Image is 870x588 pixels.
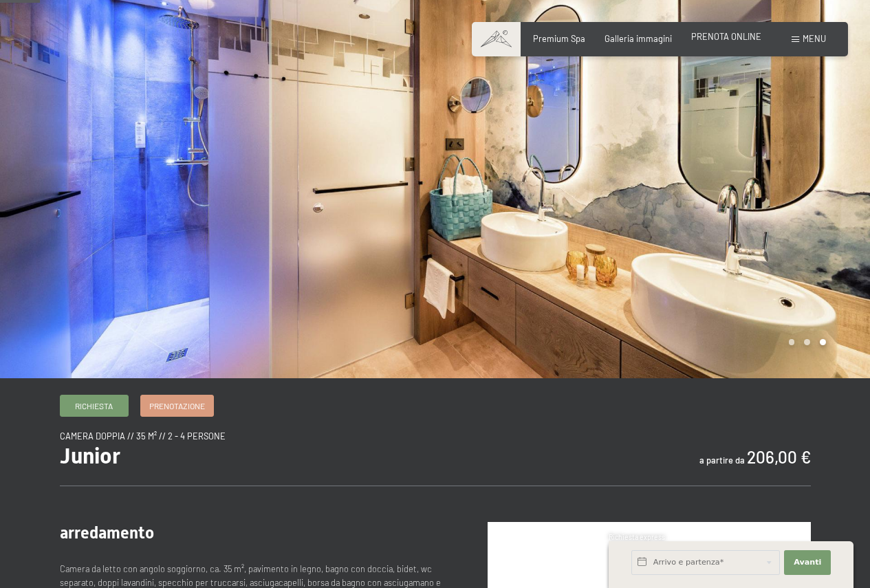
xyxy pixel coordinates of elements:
[149,400,205,412] span: Prenotazione
[75,400,113,412] span: Richiesta
[533,33,585,44] a: Premium Spa
[605,33,672,44] a: Galleria immagini
[691,31,761,42] a: PRENOTA ONLINE
[803,33,826,44] span: Menu
[747,447,811,467] b: 206,00 €
[60,523,154,543] span: arredamento
[141,395,213,416] a: Prenotazione
[784,550,831,575] button: Avanti
[609,533,665,541] span: Richiesta express
[699,455,745,466] span: a partire da
[60,443,120,469] span: Junior
[794,557,821,568] span: Avanti
[61,395,128,416] a: Richiesta
[60,431,226,442] span: camera doppia // 35 m² // 2 - 4 persone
